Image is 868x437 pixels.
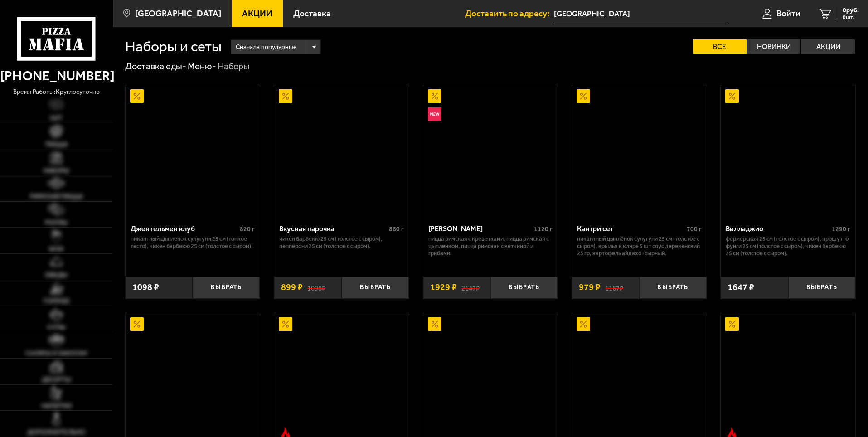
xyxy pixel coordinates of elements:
span: 860 г [389,225,404,233]
div: Наборы [218,61,250,73]
a: АкционныйВкусная парочка [274,85,409,218]
div: Кантри сет [577,224,684,233]
span: [GEOGRAPHIC_DATA] [135,9,221,18]
p: Пикантный цыплёнок сулугуни 25 см (тонкое тесто), Чикен Барбекю 25 см (толстое с сыром). [131,235,255,250]
button: Выбрать [788,277,855,299]
span: Роллы [45,219,68,226]
img: Акционный [725,317,739,331]
a: Доставка еды- [125,61,186,72]
button: Выбрать [490,277,558,299]
label: Акции [801,39,855,54]
span: 1120 г [534,225,553,233]
div: Джентельмен клуб [131,224,238,233]
span: 1098 ₽ [132,283,159,292]
p: Чикен Барбекю 25 см (толстое с сыром), Пепперони 25 см (толстое с сыром). [279,235,404,250]
a: АкционныйНовинкаМама Миа [423,85,558,218]
span: Обеды [45,272,68,278]
span: Акции [242,9,272,18]
img: Акционный [130,317,144,331]
span: 700 г [687,225,702,233]
a: АкционныйКантри сет [572,85,707,218]
span: Наборы [43,167,69,174]
span: WOK [49,246,64,252]
span: 820 г [240,225,255,233]
span: Салаты и закуски [25,350,87,356]
span: Хит [50,115,63,121]
img: Акционный [130,89,144,103]
div: Вилладжио [726,224,829,233]
span: Дополнительно [27,429,85,435]
button: Выбрать [193,277,260,299]
span: 0 шт. [843,15,859,20]
div: [PERSON_NAME] [428,224,532,233]
p: Фермерская 25 см (толстое с сыром), Прошутто Фунги 25 см (толстое с сыром), Чикен Барбекю 25 см (... [726,235,850,257]
span: Войти [776,9,800,18]
s: 1098 ₽ [307,283,325,292]
h1: Наборы и сеты [125,39,222,54]
span: Сначала популярные [236,39,296,56]
span: Доставить по адресу: [465,9,554,18]
a: АкционныйДжентельмен клуб [126,85,260,218]
img: Акционный [577,317,590,331]
a: АкционныйВилладжио [721,85,855,218]
span: 1290 г [832,225,850,233]
input: Ваш адрес доставки [554,5,727,22]
img: Акционный [577,89,590,103]
s: 2147 ₽ [461,283,480,292]
span: 979 ₽ [579,283,601,292]
label: Новинки [747,39,801,54]
span: Супы [47,324,66,330]
span: 1647 ₽ [727,283,754,292]
p: Пицца Римская с креветками, Пицца Римская с цыплёнком, Пицца Римская с ветчиной и грибами. [428,235,553,257]
s: 1167 ₽ [605,283,623,292]
span: Пицца [45,141,68,147]
a: Меню- [188,61,216,72]
label: Все [693,39,747,54]
span: Десерты [42,376,71,383]
div: Вкусная парочка [279,224,387,233]
img: Акционный [725,89,739,103]
img: Акционный [279,317,292,331]
button: Выбрать [639,277,706,299]
span: Горячее [43,298,70,304]
span: Доставка [293,9,331,18]
img: Акционный [279,89,292,103]
img: Новинка [428,107,441,121]
span: 899 ₽ [281,283,303,292]
span: Римская пицца [30,193,83,199]
img: Акционный [428,317,441,331]
img: Акционный [428,89,441,103]
p: Пикантный цыплёнок сулугуни 25 см (толстое с сыром), крылья в кляре 5 шт соус деревенский 25 гр, ... [577,235,702,257]
span: 0 руб. [843,7,859,14]
span: 1929 ₽ [430,283,457,292]
span: Напитки [41,403,72,409]
button: Выбрать [342,277,409,299]
span: Санкт-Петербург, Россия [554,5,727,22]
